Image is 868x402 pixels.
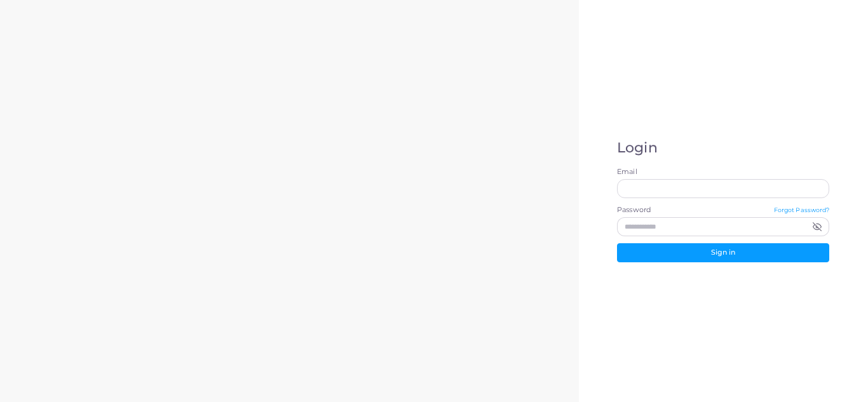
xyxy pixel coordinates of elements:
label: Password [617,205,651,215]
h1: Login [617,140,829,156]
a: Forgot Password? [774,205,830,217]
button: Sign in [617,243,829,262]
label: Email [617,167,829,177]
small: Forgot Password? [774,206,830,213]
